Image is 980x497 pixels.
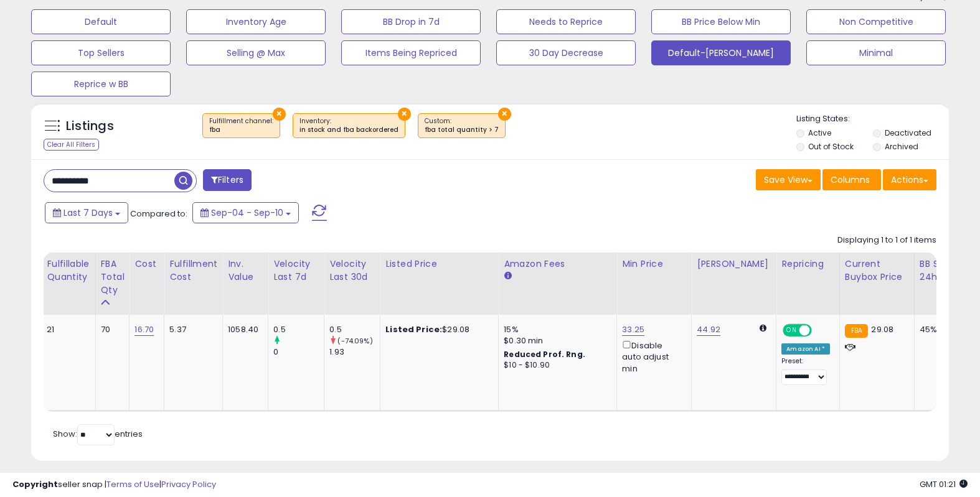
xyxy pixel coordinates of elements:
div: Fulfillment Cost [169,258,217,284]
div: $29.08 [385,324,489,335]
div: fba total quantity > 7 [425,126,499,134]
button: Sep-04 - Sep-10 [192,202,299,223]
span: Compared to: [130,208,187,220]
button: × [498,108,511,121]
div: 1.93 [329,346,380,358]
div: 1058.40 [228,324,258,335]
span: ON [784,325,799,336]
button: Items Being Repriced [341,40,481,65]
div: Preset: [781,357,830,385]
span: Last 7 Days [64,207,113,219]
div: Fulfillable Quantity [47,258,90,284]
label: Active [808,128,831,138]
span: Inventory : [299,116,398,135]
button: Reprice w BB [31,72,171,96]
button: BB Price Below Min [651,9,791,34]
div: 0.5 [273,324,324,335]
button: × [273,108,286,121]
button: Last 7 Days [45,202,128,223]
div: $0.30 min [504,335,607,346]
div: Velocity Last 30d [329,258,375,284]
b: Listed Price: [385,323,442,335]
span: 2025-09-18 01:21 GMT [920,478,968,490]
button: Default-[PERSON_NAME] [651,40,791,65]
div: Amazon Fees [504,258,611,271]
button: × [398,108,411,121]
label: Out of Stock [808,141,854,152]
div: Displaying 1 to 1 of 1 items [837,235,936,246]
div: Inv. value [228,258,263,284]
div: 0 [273,346,324,358]
div: 21 [47,324,85,335]
span: Show: entries [53,428,143,440]
div: 70 [101,324,120,335]
button: Top Sellers [31,40,171,65]
span: OFF [810,325,830,336]
div: 0.5 [329,324,380,335]
div: Amazon AI * [781,343,830,355]
div: 45% [920,324,961,335]
span: Sep-04 - Sep-10 [211,207,283,219]
button: Minimal [806,40,946,65]
small: (-74.09%) [337,336,372,346]
b: Reduced Prof. Rng. [504,349,585,360]
button: Non Competitive [806,9,946,34]
button: Default [31,9,171,34]
label: Archived [885,141,918,152]
button: Filters [203,169,252,191]
a: Privacy Policy [161,478,216,490]
small: Amazon Fees. [504,271,511,282]
button: Inventory Age [186,9,326,34]
div: Clear All Filters [44,139,99,151]
span: Custom: [425,116,499,135]
button: BB Drop in 7d [341,9,481,34]
button: 30 Day Decrease [496,40,636,65]
p: Listing States: [796,113,949,125]
div: Listed Price [385,258,493,271]
div: in stock and fba backordered [299,126,398,134]
div: 15% [504,324,607,335]
div: Repricing [781,258,834,271]
div: Cost [134,258,159,271]
div: FBA Total Qty [101,258,125,297]
button: Save View [756,169,821,190]
div: Min Price [622,258,686,271]
button: Actions [883,169,936,190]
div: 5.37 [169,324,213,335]
span: Fulfillment channel : [209,116,273,135]
strong: Copyright [12,478,58,490]
button: Needs to Reprice [496,9,636,34]
h5: Listings [66,118,114,135]
div: fba [209,126,273,134]
div: Current Buybox Price [845,258,909,284]
div: Disable auto adjust min [622,338,682,374]
small: FBA [845,324,868,338]
span: Columns [831,174,870,186]
span: 29.08 [871,323,893,335]
div: [PERSON_NAME] [697,258,771,271]
button: Selling @ Max [186,40,326,65]
a: 44.92 [697,323,720,336]
button: Columns [822,169,881,190]
label: Deactivated [885,128,931,138]
a: 16.70 [134,323,154,336]
div: Velocity Last 7d [273,258,319,284]
a: Terms of Use [106,478,159,490]
div: $10 - $10.90 [504,360,607,371]
div: seller snap | | [12,479,216,491]
a: 33.25 [622,323,644,336]
div: BB Share 24h. [920,258,965,284]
